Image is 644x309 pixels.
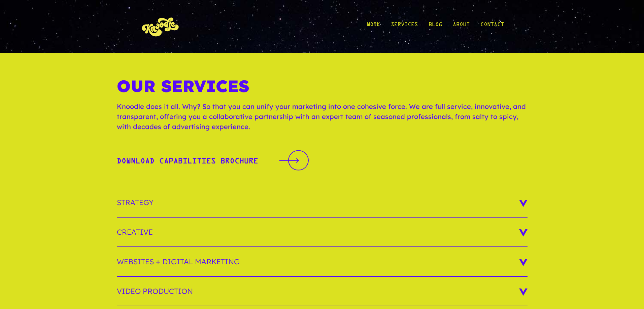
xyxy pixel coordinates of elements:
[453,11,470,42] a: About
[480,11,504,42] a: Contact
[367,11,380,42] a: Work
[117,277,528,306] h3: Video Production
[117,102,528,139] p: Knoodle does it all. Why? So that you can unify your marketing into one cohesive force. We are fu...
[140,11,181,42] img: KnoLogo(yellow)
[117,188,528,218] h3: Strategy
[117,247,528,277] h3: Websites + Digital Marketing
[117,76,528,102] h1: Our Services
[117,218,528,247] h3: Creative
[391,11,418,42] a: Services
[429,11,442,42] a: Blog
[117,149,309,172] a: Download Capabilities BrochureDownload Capabilities Brochure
